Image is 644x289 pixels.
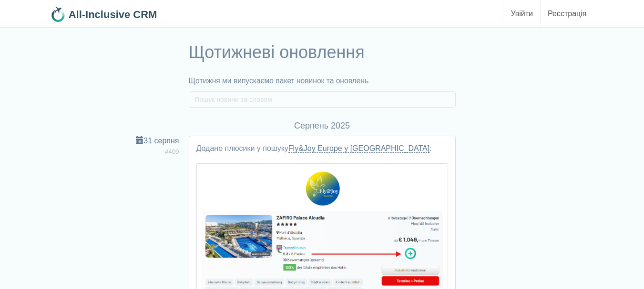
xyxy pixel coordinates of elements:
[136,137,179,145] a: 31 серпня
[288,144,429,153] a: Fly&Joy Europe у [GEOGRAPHIC_DATA]
[196,143,448,154] p: Додано плюсики у пошуку :
[165,148,179,155] span: #409
[51,121,594,131] h4: серпень 2025
[189,91,456,108] input: Пошук новини за словом
[69,9,157,20] b: All-Inclusive CRM
[189,76,456,87] p: Щотижня ми випускаємо пакет новинок та оновлень
[189,43,456,62] h1: Щотижневі оновлення
[51,7,66,22] img: 32x32.png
